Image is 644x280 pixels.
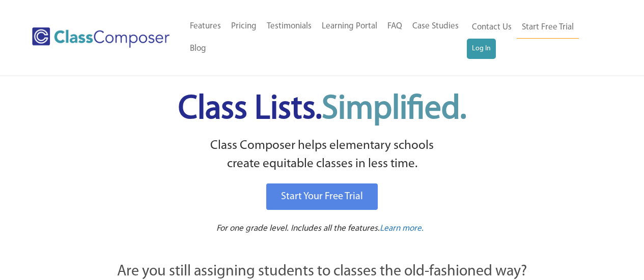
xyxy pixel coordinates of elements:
[266,183,378,210] a: Start Your Free Trial
[61,137,583,174] p: Class Composer helps elementary schools create equitable classes in less time.
[467,16,517,39] a: Contact Us
[281,192,363,202] span: Start Your Free Trial
[216,224,380,233] span: For one grade level. Includes all the features.
[517,16,579,39] a: Start Free Trial
[380,224,424,233] span: Learn more.
[185,38,211,60] a: Blog
[407,15,464,38] a: Case Studies
[185,15,467,60] nav: Header Menu
[185,15,226,38] a: Features
[467,39,496,59] a: Log In
[178,93,466,126] span: Class Lists.
[382,15,407,38] a: FAQ
[32,27,170,48] img: Class Composer
[380,223,424,235] a: Learn more.
[467,16,604,59] nav: Header Menu
[262,15,317,38] a: Testimonials
[226,15,262,38] a: Pricing
[317,15,382,38] a: Learning Portal
[322,93,466,126] span: Simplified.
